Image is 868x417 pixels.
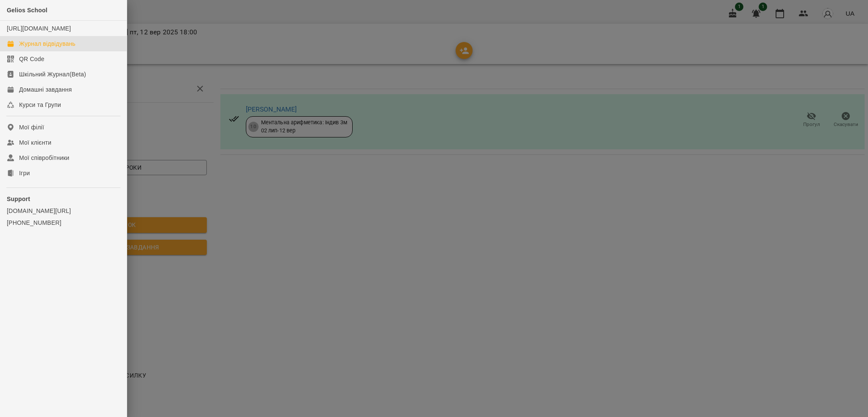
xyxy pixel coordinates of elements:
[19,55,45,63] div: QR Code
[19,123,44,132] div: Мої філії
[7,218,120,227] a: [PHONE_NUMBER]
[19,39,75,48] div: Журнал відвідувань
[7,195,120,203] p: Support
[19,85,72,94] div: Домашні завдання
[19,169,30,177] div: Ігри
[7,207,120,215] a: [DOMAIN_NAME][URL]
[19,70,86,78] div: Шкільний Журнал(Beta)
[7,25,71,32] a: [URL][DOMAIN_NAME]
[19,138,51,147] div: Мої клієнти
[19,154,70,162] div: Мої співробітники
[19,101,61,109] div: Курси та Групи
[7,7,47,14] span: Gelios School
